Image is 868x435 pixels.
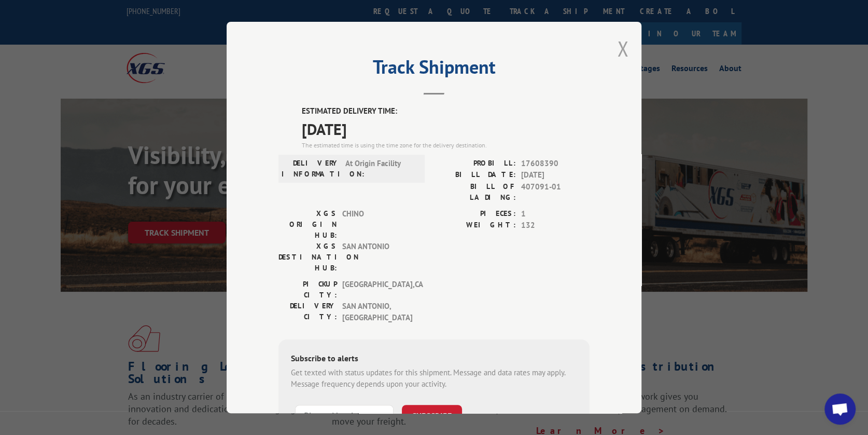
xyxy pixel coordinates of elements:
[302,105,590,117] label: ESTIMATED DELIVERY TIME:
[278,300,337,323] label: DELIVERY CITY:
[302,140,590,149] div: The estimated time is using the time zone for the delivery destination.
[291,351,577,366] div: Subscribe to alerts
[278,278,337,300] label: PICKUP CITY:
[402,404,462,426] button: SUBSCRIBE
[521,208,590,220] span: 1
[342,240,412,273] span: SAN ANTONIO
[434,169,516,181] label: BILL DATE:
[278,60,590,79] h2: Track Shipment
[521,157,590,169] span: 17608390
[342,278,412,300] span: [GEOGRAPHIC_DATA] , CA
[434,157,516,169] label: PROBILL:
[824,393,856,425] div: Open chat
[291,366,577,390] div: Get texted with status updates for this shipment. Message and data rates may apply. Message frequ...
[345,157,415,179] span: At Origin Facility
[278,208,337,240] label: XGS ORIGIN HUB:
[617,35,628,62] button: Close modal
[302,117,590,140] span: [DATE]
[295,404,394,426] input: Phone Number
[342,208,412,240] span: CHINO
[521,220,590,232] span: 132
[342,300,412,323] span: SAN ANTONIO , [GEOGRAPHIC_DATA]
[434,181,516,202] label: BILL OF LADING:
[282,157,340,179] label: DELIVERY INFORMATION:
[521,169,590,181] span: [DATE]
[521,181,590,202] span: 407091-01
[278,240,337,273] label: XGS DESTINATION HUB:
[434,220,516,232] label: WEIGHT:
[434,208,516,220] label: PIECES:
